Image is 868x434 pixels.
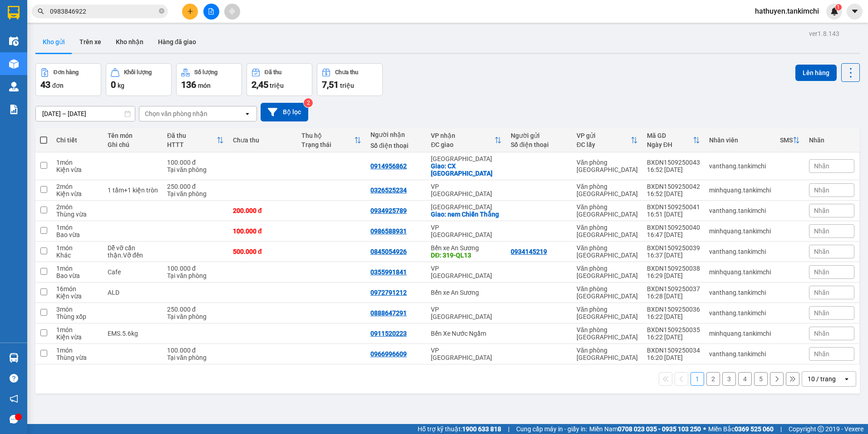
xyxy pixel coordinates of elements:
[780,424,782,434] span: |
[722,372,736,386] button: 3
[709,309,771,317] div: vanthang.tankimchi
[108,289,158,296] div: ALD
[647,285,700,293] div: BXDN1509250037
[647,272,700,279] div: 16:29 [DATE]
[163,128,228,152] th: Toggle SortBy
[508,424,509,434] span: |
[151,31,203,53] button: Hàng đã giao
[647,265,700,272] div: BXDN1509250038
[224,4,240,20] button: aim
[301,141,354,148] div: Trạng thái
[709,248,771,255] div: vanthang.tankimchi
[431,244,502,252] div: Bến xe An Sương
[572,128,642,152] th: Toggle SortBy
[370,131,422,138] div: Người nhận
[647,224,700,231] div: BXDN1509250040
[370,309,407,317] div: 0888647291
[577,265,638,279] div: Văn phòng [GEOGRAPHIC_DATA]
[56,306,99,313] div: 3 món
[229,8,235,15] span: aim
[108,268,158,276] div: Cafe
[233,207,293,214] div: 200.000 đ
[577,183,638,197] div: Văn phòng [GEOGRAPHIC_DATA]
[830,7,838,15] img: icon-new-feature
[9,353,19,363] img: warehouse-icon
[244,110,251,117] svg: open
[124,69,152,76] div: Khối lượng
[370,350,407,358] div: 0966996609
[317,63,383,96] button: Chưa thu7,51 triệu
[795,65,837,81] button: Lên hàng
[167,306,224,313] div: 250.000 đ
[56,326,99,333] div: 1 món
[340,82,354,89] span: triệu
[647,347,700,354] div: BXDN1509250034
[370,330,407,337] div: 0911520223
[647,159,700,166] div: BXDN1509250043
[167,166,224,173] div: Tại văn phòng
[10,394,18,403] span: notification
[370,162,407,170] div: 0914956862
[577,141,631,148] div: ĐC lấy
[145,109,207,118] div: Chọn văn phòng nhận
[431,306,502,320] div: VP [GEOGRAPHIC_DATA]
[511,141,567,148] div: Số điện thoại
[108,31,151,53] button: Kho nhận
[108,141,158,148] div: Ghi chú
[38,8,44,15] span: search
[56,211,99,218] div: Thùng vừa
[167,183,224,190] div: 250.000 đ
[837,4,840,10] span: 1
[647,252,700,259] div: 16:37 [DATE]
[106,63,172,96] button: Khối lượng0kg
[370,268,407,276] div: 0355991841
[370,289,407,296] div: 0972791212
[809,136,854,144] div: Nhãn
[56,354,99,361] div: Thùng vừa
[511,132,567,139] div: Người gửi
[431,224,502,238] div: VP [GEOGRAPHIC_DATA]
[706,372,720,386] button: 2
[56,313,99,320] div: Thùng xốp
[56,285,99,293] div: 16 món
[370,248,407,255] div: 0845054926
[709,289,771,296] div: vanthang.tankimchi
[167,141,217,148] div: HTTT
[159,8,164,14] span: close-circle
[111,79,116,90] span: 0
[167,132,217,139] div: Đã thu
[516,424,587,434] span: Cung cấp máy in - giấy in:
[56,265,99,272] div: 1 món
[198,82,211,89] span: món
[738,372,752,386] button: 4
[814,207,829,214] span: Nhãn
[431,141,494,148] div: ĐC giao
[159,7,164,16] span: close-circle
[577,224,638,238] div: Văn phòng [GEOGRAPHIC_DATA]
[703,427,706,431] span: ⚪️
[108,330,158,337] div: EMS.5.6kg
[709,136,771,144] div: Nhân viên
[577,132,631,139] div: VP gửi
[233,227,293,235] div: 100.000 đ
[56,333,99,341] div: Kiện vừa
[431,155,502,162] div: [GEOGRAPHIC_DATA]
[252,79,268,90] span: 2,45
[56,159,99,166] div: 1 món
[835,4,842,10] sup: 1
[709,268,771,276] div: minhquang.tankimchi
[304,98,313,107] sup: 2
[748,5,826,17] span: hathuyen.tankimchi
[176,63,242,96] button: Số lượng136món
[814,227,829,235] span: Nhãn
[108,132,158,139] div: Tên món
[431,289,502,296] div: Bến xe An Sương
[10,415,18,424] span: message
[647,306,700,313] div: BXDN1509250036
[108,244,158,259] div: Dễ vỡ cẩn thận.Vỡ đền
[647,293,700,300] div: 16:28 [DATE]
[370,227,407,235] div: 0986588931
[577,159,638,173] div: Văn phòng [GEOGRAPHIC_DATA]
[647,354,700,361] div: 16:20 [DATE]
[647,244,700,252] div: BXDN1509250039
